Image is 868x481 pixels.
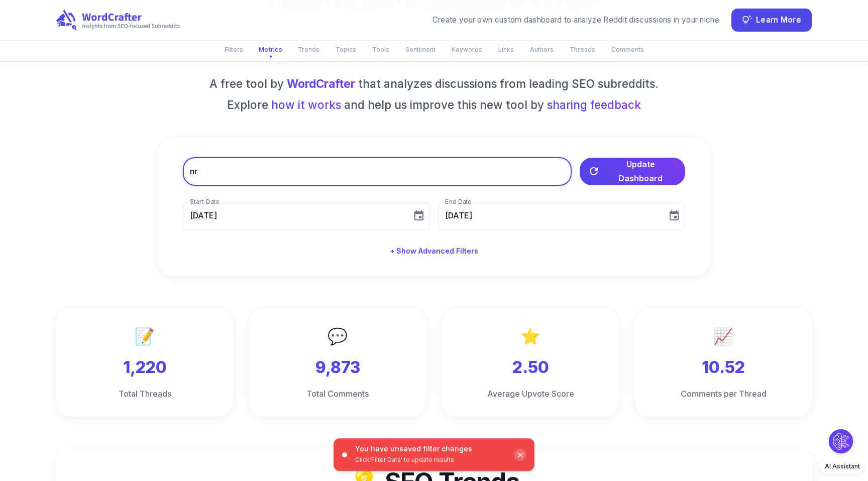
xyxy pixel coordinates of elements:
label: End Date [445,197,471,206]
h6: Total Threads [72,387,217,401]
button: Authors [524,41,560,58]
h6: Average Upvote Score [458,387,603,401]
button: Choose date, selected date is Aug 11, 2025 [664,206,684,226]
span: how it works [271,96,341,113]
p: 📝 [72,324,217,348]
p: Click 'Filter Data' to update results [355,455,506,464]
button: Threads [564,41,601,58]
button: Choose date, selected date is Jul 12, 2025 [409,206,429,226]
h3: 9,873 [265,356,410,379]
p: You have unsaved filter changes [355,445,506,453]
h6: A free tool by that analyzes discussions from leading SEO subreddits. Explore and help us improve... [183,75,685,113]
button: Trends [292,41,325,58]
span: sharing feedback [547,98,641,111]
span: AI Assistant [825,462,860,470]
span: Update Dashboard [604,157,677,185]
h6: Total Comments [265,387,410,401]
button: Links [492,41,520,58]
input: Filter discussions about SEO on Reddit by keyword... [183,158,572,186]
h6: Comments per Thread [651,387,796,401]
button: Comments [605,41,650,58]
button: Keywords [446,41,488,58]
button: Filters [219,41,249,58]
button: Learn More [731,9,812,32]
p: 💬 [265,324,410,348]
input: MM/DD/YYYY [183,202,405,230]
input: MM/DD/YYYY [438,202,660,230]
span: Learn More [756,14,801,27]
p: 📈 [651,324,796,348]
div: Create your own custom dashboard to analyze Reddit discussions in your niche [432,15,719,26]
a: WordCrafter [287,77,355,90]
button: + Show Advanced Filters [386,242,482,261]
h3: 10.52 [651,356,796,379]
h3: 2.50 [458,356,603,379]
button: Update Dashboard [580,158,685,185]
button: Metrics [252,41,288,58]
h3: 1,220 [72,356,217,379]
button: Sentiment [399,41,442,58]
button: Tools [366,41,395,58]
label: Start Date [190,197,219,206]
button: Topics [330,41,362,58]
p: ⭐ [458,324,603,348]
div: ✕ [514,449,526,461]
